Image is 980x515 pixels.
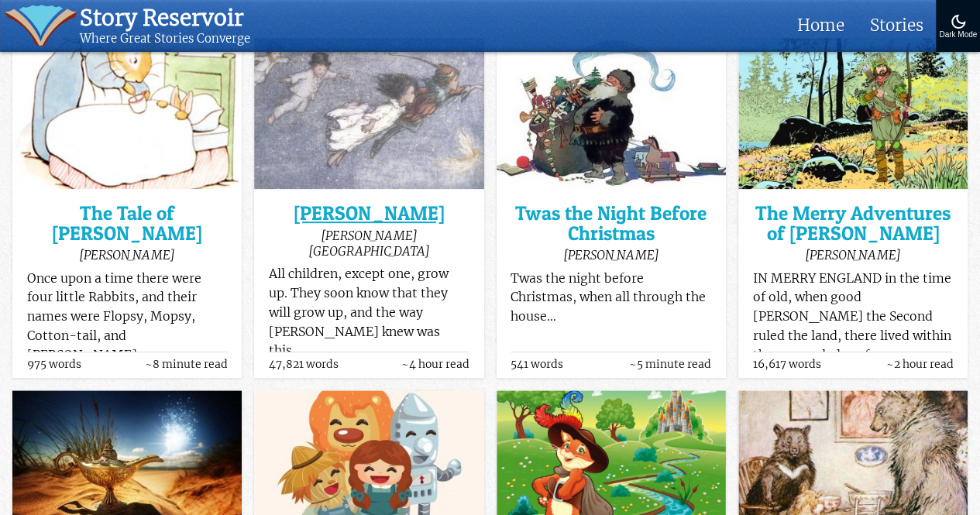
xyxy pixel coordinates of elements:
a: The Tale of [PERSON_NAME] [27,204,228,243]
img: The Tale of Peter Rabbit [12,38,242,189]
div: [PERSON_NAME][GEOGRAPHIC_DATA] [269,228,469,259]
p: All children, except one, grow up. They soon know that they will grow up, and the way [PERSON_NAM... [269,265,469,361]
span: 47,821 words [269,359,339,370]
a: Twas the Night Before Christmas [511,204,711,243]
img: Twas the Night Before Christmas [497,38,726,189]
div: [PERSON_NAME] [752,247,953,263]
div: [PERSON_NAME] [27,247,228,263]
span: ~2 hour read [885,359,953,370]
img: icon of book with waver spilling out. [5,5,77,46]
div: Dark Mode [939,31,977,39]
img: Turn On Dark Mode [949,12,968,31]
img: The Merry Adventures of Robin Hood [738,38,968,189]
span: 975 words [27,359,81,370]
a: [PERSON_NAME] [269,204,469,223]
div: [PERSON_NAME] [511,247,711,263]
div: Story Reservoir [80,5,250,32]
p: Twas the night before Christmas, when all through the house… [511,270,711,327]
span: 541 words [511,359,563,370]
span: ~4 hour read [401,359,469,370]
p: IN MERRY ENGLAND in the time of old, when good [PERSON_NAME] the Second ruled the land, there liv... [752,270,953,442]
p: Once upon a time there were four little Rabbits, and their names were Flopsy, Mopsy, Cotton-tail,... [27,270,228,366]
img: Peter Pan [254,38,483,189]
a: The Merry Adventures of [PERSON_NAME] [752,204,953,243]
span: ~8 minute read [145,359,228,370]
span: 16,617 words [752,359,820,370]
div: Where Great Stories Converge [80,32,250,46]
span: ~5 minute read [629,359,711,370]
